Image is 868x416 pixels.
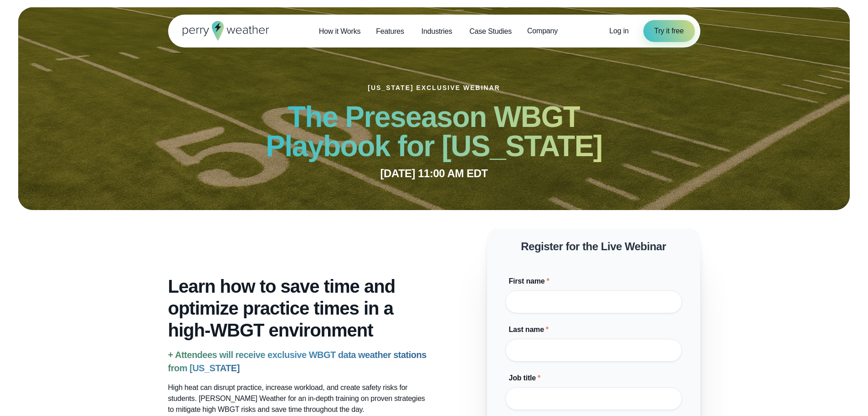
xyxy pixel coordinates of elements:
[643,20,695,42] a: Try it free
[368,84,500,91] h1: [US_STATE] Exclusive Webinar
[509,326,544,333] span: Last name
[380,167,488,179] strong: [DATE] 11:00 AM EDT
[654,26,684,37] span: Try it free
[266,100,602,163] strong: The Preseason WBGT Playbook for [US_STATE]
[168,350,426,373] strong: + Attendees will receive exclusive WBGT data weather stations from [US_STATE]
[462,22,519,41] a: Case Studies
[168,382,427,415] p: High heat can disrupt practice, increase workload, and create safety risks for students. [PERSON_...
[469,26,512,37] span: Case Studies
[319,26,361,37] span: How it Works
[311,22,369,41] a: How it Works
[421,26,452,37] span: Industries
[521,240,666,253] strong: Register for the Live Webinar
[509,374,536,382] span: Job title
[376,26,404,37] span: Features
[509,277,545,285] span: First name
[609,26,628,37] a: Log in
[609,27,628,35] span: Log in
[168,275,427,341] h3: Learn how to save time and optimize practice times in a high-WBGT environment
[527,26,558,37] span: Company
